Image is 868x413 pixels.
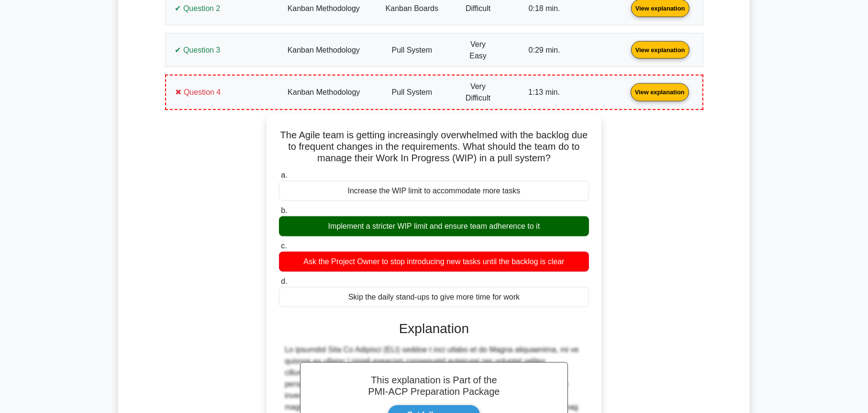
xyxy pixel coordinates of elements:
a: View explanation [627,45,693,54]
a: View explanation [627,88,693,96]
span: d. [281,277,287,285]
span: c. [281,242,287,250]
span: b. [281,206,287,214]
a: View explanation [627,4,693,12]
h3: Explanation [285,321,583,337]
span: a. [281,171,287,179]
div: Implement a stricter WIP limit and ensure team adherence to it [279,216,589,236]
h5: The Agile team is getting increasingly overwhelmed with the backlog due to frequent changes in th... [278,129,590,164]
div: Skip the daily stand-ups to give more time for work [279,287,589,307]
div: Ask the Project Owner to stop introducing new tasks until the backlog is clear [279,252,589,272]
div: Increase the WIP limit to accommodate more tasks [279,181,589,201]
